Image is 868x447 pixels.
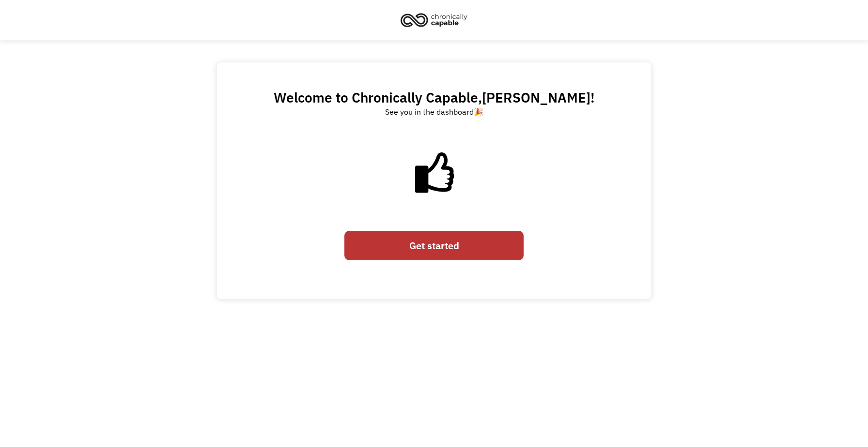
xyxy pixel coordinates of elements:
[398,9,470,30] img: Chronically Capable logo
[385,106,483,118] div: See you in the dashboard
[344,226,524,265] form: Email Form
[344,231,524,260] a: Get started
[474,107,483,117] a: 🎉
[482,89,590,106] span: [PERSON_NAME]
[274,89,595,106] h2: Welcome to Chronically Capable, !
